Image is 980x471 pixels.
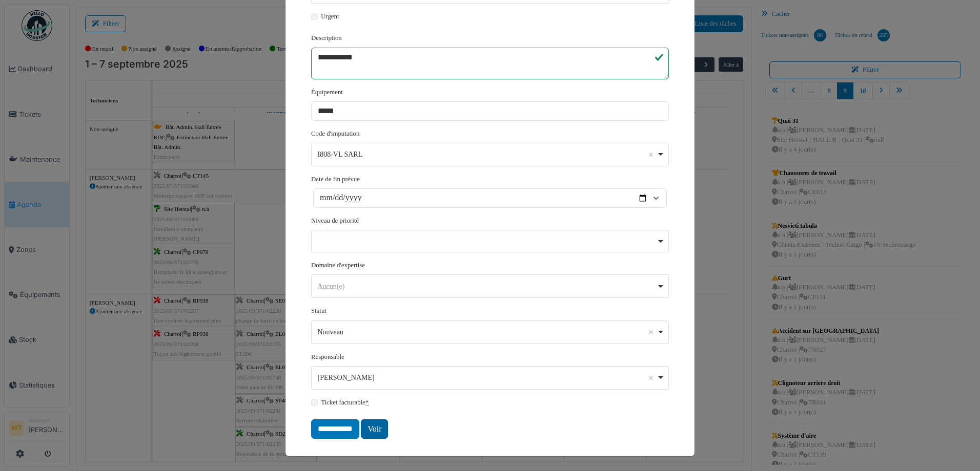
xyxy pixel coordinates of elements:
[311,216,359,226] label: Niveau de priorité
[318,149,657,160] div: I808-VL SARL
[311,129,359,139] label: Code d'imputation
[365,399,369,406] abbr: Requis
[321,12,339,22] label: Urgent
[646,327,656,337] button: Remove item: 'new'
[311,261,365,270] label: Domaine d'expertise
[318,372,657,383] div: [PERSON_NAME]
[311,306,326,316] label: Statut
[311,33,342,43] label: Description
[318,327,657,337] div: Nouveau
[646,149,656,160] button: Remove item: '698'
[646,373,656,383] button: Remove item: '7299'
[361,419,388,439] a: Voir
[311,352,344,362] label: Responsable
[318,281,657,292] div: Aucun(e)
[311,88,343,97] label: Équipement
[311,175,360,184] label: Date de fin prévue
[321,398,369,408] label: Ticket facturable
